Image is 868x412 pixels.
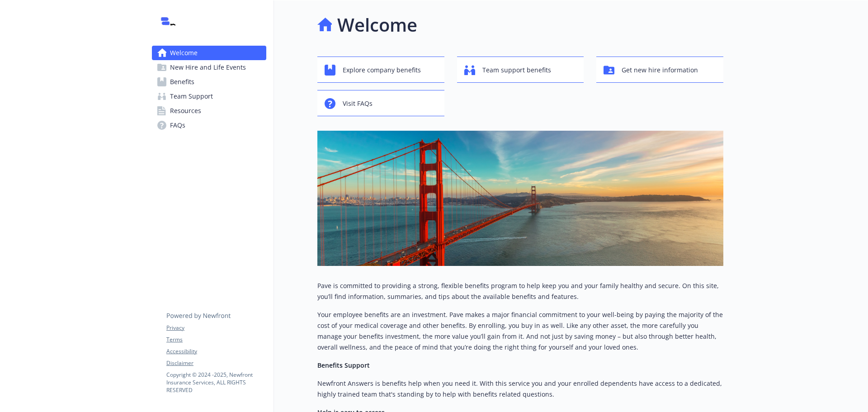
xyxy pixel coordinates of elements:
[152,46,266,60] a: Welcome
[317,90,444,116] button: Visit FAQs
[152,60,266,75] a: New Hire and Life Events
[457,57,584,83] button: Team support benefits
[170,60,246,75] span: New Hire and Life Events
[166,359,266,367] a: Disclaimer
[317,57,444,83] button: Explore company benefits
[317,131,723,266] img: overview page banner
[170,89,213,104] span: Team Support
[337,11,417,38] h1: Welcome
[166,371,266,394] p: Copyright © 2024 - 2025 , Newfront Insurance Services, ALL RIGHTS RESERVED
[343,62,421,79] span: Explore company benefits
[152,118,266,133] a: FAQs
[152,75,266,89] a: Benefits
[152,104,266,118] a: Resources
[317,280,723,302] p: Pave is committed to providing a strong, flexible benefits program to help keep you and your fami...
[166,347,266,355] a: Accessibility
[596,57,723,83] button: Get new hire information
[622,62,698,79] span: Get new hire information
[170,118,185,133] span: FAQs
[170,104,201,118] span: Resources
[317,309,723,353] p: Your employee benefits are an investment. Pave makes a major financial commitment to your well-be...
[317,378,723,400] p: Newfront Answers is benefits help when you need it. With this service you and your enrolled depen...
[343,95,373,112] span: Visit FAQs
[166,324,266,332] a: Privacy
[170,46,198,60] span: Welcome
[166,336,266,344] a: Terms
[482,62,551,79] span: Team support benefits
[317,361,370,369] strong: Benefits Support
[170,75,194,89] span: Benefits
[152,89,266,104] a: Team Support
